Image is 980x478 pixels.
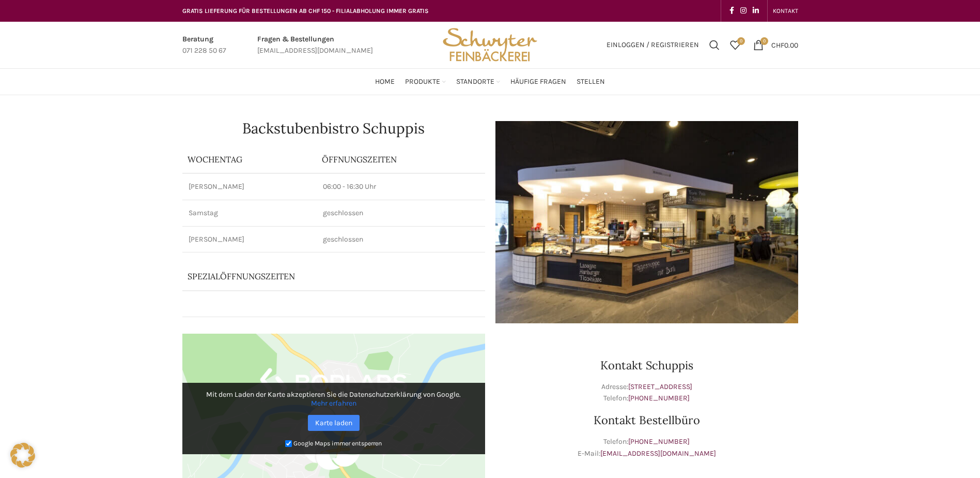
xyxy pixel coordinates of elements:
span: Stellen [577,77,605,87]
span: Häufige Fragen [510,77,566,87]
a: [PHONE_NUMBER] [628,394,690,402]
small: Google Maps immer entsperren [293,440,382,447]
a: Stellen [577,71,605,92]
span: KONTAKT [773,7,798,14]
p: [PERSON_NAME] [189,234,310,245]
h3: Kontakt Schuppis [495,360,798,371]
span: GRATIS LIEFERUNG FÜR BESTELLUNGEN AB CHF 150 - FILIALABHOLUNG IMMER GRATIS [182,7,429,14]
a: Produkte [405,71,446,92]
p: geschlossen [323,208,479,218]
h1: Backstubenbistro Schuppis [182,121,485,136]
span: Standorte [456,77,494,87]
a: Einloggen / Registrieren [601,35,704,55]
p: 06:00 - 16:30 Uhr [323,182,479,192]
a: Facebook social link [726,4,737,18]
a: Karte laden [308,415,360,431]
div: Main navigation [177,71,803,92]
span: 0 [737,37,745,45]
a: [PHONE_NUMBER] [628,437,690,446]
p: Spezialöffnungszeiten [188,271,430,282]
div: Secondary navigation [768,1,803,21]
img: Bäckerei Schwyter [439,22,540,68]
a: [STREET_ADDRESS] [628,382,692,391]
h3: Kontakt Bestellbüro [495,414,798,426]
p: [PERSON_NAME] [189,182,310,192]
a: Mehr erfahren [311,399,356,408]
div: Meine Wunschliste [725,35,745,55]
a: Suchen [704,35,725,55]
a: Instagram social link [737,4,750,18]
p: geschlossen [323,234,479,245]
p: Mit dem Laden der Karte akzeptieren Sie die Datenschutzerklärung von Google. [190,390,478,408]
a: Site logo [439,40,540,49]
span: 0 [760,37,768,45]
a: Infobox link [182,34,226,57]
input: Google Maps immer entsperren [285,440,292,447]
a: Häufige Fragen [510,71,566,92]
span: CHF [771,40,784,49]
a: [EMAIL_ADDRESS][DOMAIN_NAME] [600,449,716,458]
bdi: 0.00 [771,40,798,49]
span: Home [375,77,395,87]
p: Telefon: E-Mail: [495,436,798,459]
p: Adresse: Telefon: [495,381,798,405]
p: Samstag [189,208,310,218]
a: 0 CHF0.00 [748,35,803,55]
a: Standorte [456,71,500,92]
a: 0 [725,35,745,55]
a: Linkedin social link [750,4,762,18]
p: Wochentag [188,154,312,165]
a: Infobox link [257,34,373,57]
a: Home [375,71,395,92]
span: Produkte [405,77,440,87]
a: KONTAKT [773,1,798,21]
p: ÖFFNUNGSZEITEN [322,154,480,165]
span: Einloggen / Registrieren [606,41,699,49]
